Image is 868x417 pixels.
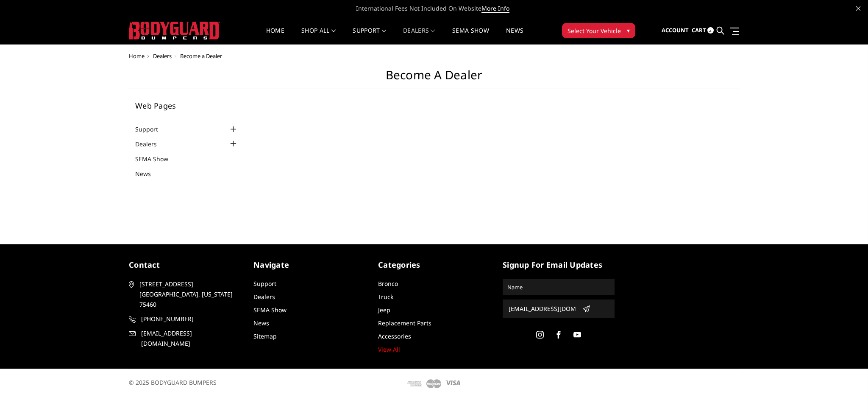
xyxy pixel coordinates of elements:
a: Support [253,280,276,288]
a: View All [378,345,400,353]
a: [PHONE_NUMBER] [129,314,241,324]
span: Account [662,26,689,34]
h5: Web Pages [135,102,239,109]
span: ▾ [627,26,630,35]
span: [PHONE_NUMBER] [141,314,239,324]
a: News [506,28,523,44]
a: Account [662,19,689,42]
span: Select Your Vehicle [568,26,621,35]
span: [EMAIL_ADDRESS][DOMAIN_NAME] [141,328,239,349]
a: shop all [301,28,336,44]
a: More Info [481,4,509,13]
img: BODYGUARD BUMPERS [129,22,220,39]
a: Cart 2 [692,19,714,42]
a: Bronco [378,280,398,288]
a: Dealers [403,28,435,44]
a: Home [129,52,145,60]
a: Sitemap [253,332,277,340]
a: Dealers [253,293,275,301]
button: Select Your Vehicle [562,23,635,38]
h5: contact [129,259,241,271]
span: © 2025 BODYGUARD BUMPERS [129,378,217,386]
a: Accessories [378,332,411,340]
h1: Become a Dealer [129,68,739,89]
a: News [253,319,269,327]
h5: Navigate [253,259,365,271]
a: Home [266,28,284,44]
a: Support [135,125,169,134]
a: [EMAIL_ADDRESS][DOMAIN_NAME] [129,328,241,349]
a: SEMA Show [253,306,287,314]
input: Name [504,280,613,294]
h5: Categories [378,259,490,271]
h5: signup for email updates [503,259,615,271]
a: Jeep [378,306,390,314]
a: Truck [378,293,393,301]
a: SEMA Show [135,154,179,163]
a: SEMA Show [452,28,489,44]
a: Support [353,28,386,44]
span: Cart [692,26,706,34]
a: Dealers [135,140,167,148]
input: Email [505,302,579,316]
span: Become a Dealer [180,52,222,60]
a: News [135,169,161,178]
a: Dealers [153,52,172,60]
span: [STREET_ADDRESS] [GEOGRAPHIC_DATA], [US_STATE] 75460 [139,279,238,310]
span: 2 [707,27,714,34]
a: Replacement Parts [378,319,431,327]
